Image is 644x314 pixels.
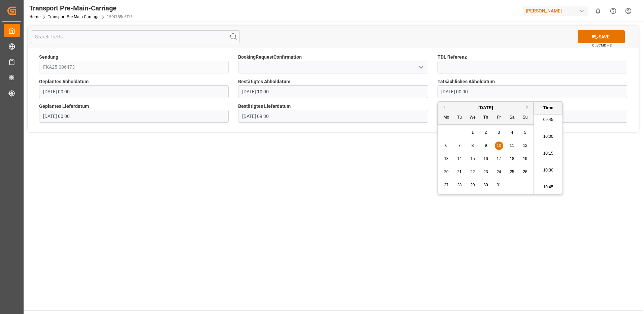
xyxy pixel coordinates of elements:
[485,130,487,135] span: 2
[438,85,627,98] input: DD.MM.YYYY HH:MM
[438,54,467,61] span: TDL Referenz
[521,168,529,176] div: Choose Sunday, October 26th, 2025
[498,130,500,135] span: 3
[590,3,606,19] button: show 0 new notifications
[39,85,229,98] input: DD.MM.YYYY HH:MM
[238,54,302,61] span: BookingRequestConfirmation
[29,3,133,13] div: Transport Pre-Main-Carriage
[469,155,477,163] div: Choose Wednesday, October 15th, 2025
[469,168,477,176] div: Choose Wednesday, October 22nd, 2025
[39,103,89,110] span: Geplantes Lieferdatum
[455,168,464,176] div: Choose Tuesday, October 21st, 2025
[238,110,428,123] input: DD.MM.YYYY HH:MM
[523,6,588,16] div: [PERSON_NAME]
[470,183,475,187] span: 29
[442,114,451,122] div: Mo
[441,105,445,109] button: Previous Month
[470,169,475,174] span: 22
[483,183,488,187] span: 30
[510,143,514,148] span: 11
[482,168,490,176] div: Choose Thursday, October 23rd, 2025
[495,114,503,122] div: Fr
[510,169,514,174] span: 25
[442,142,451,150] div: Choose Monday, October 6th, 2025
[444,183,448,187] span: 27
[457,183,461,187] span: 28
[524,130,526,135] span: 5
[455,155,464,163] div: Choose Tuesday, October 14th, 2025
[470,156,475,161] span: 15
[48,14,99,19] a: Transport Pre-Main-Carriage
[496,169,501,174] span: 24
[238,85,428,98] input: DD.MM.YYYY HH:MM
[440,126,532,192] div: month 2025-10
[31,30,240,43] input: Search Fields
[495,168,503,176] div: Choose Friday, October 24th, 2025
[523,4,590,17] button: [PERSON_NAME]
[455,181,464,189] div: Choose Tuesday, October 28th, 2025
[508,114,516,122] div: Sa
[526,105,530,109] button: Next Month
[534,112,562,128] li: 09:45
[534,179,562,196] li: 10:45
[523,169,527,174] span: 26
[496,183,501,187] span: 31
[482,181,490,189] div: Choose Thursday, October 30th, 2025
[482,114,490,122] div: Th
[455,114,464,122] div: Tu
[445,143,448,148] span: 6
[534,128,562,145] li: 10:00
[39,54,58,61] span: Sendung
[523,143,527,148] span: 12
[496,143,501,148] span: 10
[457,169,461,174] span: 21
[578,30,625,43] button: SAVE
[442,168,451,176] div: Choose Monday, October 20th, 2025
[469,128,477,137] div: Choose Wednesday, October 1st, 2025
[606,3,621,19] button: Help Center
[39,78,89,85] span: Geplantes Abholdatum
[39,110,229,123] input: DD.MM.YYYY HH:MM
[469,181,477,189] div: Choose Wednesday, October 29th, 2025
[521,155,529,163] div: Choose Sunday, October 19th, 2025
[534,145,562,162] li: 10:15
[508,142,516,150] div: Choose Saturday, October 11th, 2025
[472,130,474,135] span: 1
[469,114,477,122] div: We
[442,181,451,189] div: Choose Monday, October 27th, 2025
[469,142,477,150] div: Choose Wednesday, October 8th, 2025
[510,156,514,161] span: 18
[495,128,503,137] div: Choose Friday, October 3rd, 2025
[508,128,516,137] div: Choose Saturday, October 4th, 2025
[238,103,291,110] span: Bestätigtes Lieferdatum
[458,143,461,148] span: 7
[438,104,534,111] div: [DATE]
[238,78,290,85] span: Bestätigtes Abholdatum
[442,155,451,163] div: Choose Monday, October 13th, 2025
[438,78,495,85] span: Tatsächliches Abholdatum
[482,142,490,150] div: Choose Thursday, October 9th, 2025
[415,62,425,72] button: open menu
[592,43,612,48] span: Ctrl/CMD + S
[508,168,516,176] div: Choose Saturday, October 25th, 2025
[483,169,488,174] span: 23
[521,114,529,122] div: Su
[482,155,490,163] div: Choose Thursday, October 16th, 2025
[485,143,487,148] span: 9
[457,156,461,161] span: 14
[495,142,503,150] div: Choose Friday, October 10th, 2025
[444,156,448,161] span: 13
[496,156,501,161] span: 17
[511,130,513,135] span: 4
[495,181,503,189] div: Choose Friday, October 31st, 2025
[536,104,561,111] div: Time
[521,128,529,137] div: Choose Sunday, October 5th, 2025
[534,162,562,179] li: 10:30
[472,143,474,148] span: 8
[523,156,527,161] span: 19
[495,155,503,163] div: Choose Friday, October 17th, 2025
[508,155,516,163] div: Choose Saturday, October 18th, 2025
[483,156,488,161] span: 16
[521,142,529,150] div: Choose Sunday, October 12th, 2025
[455,142,464,150] div: Choose Tuesday, October 7th, 2025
